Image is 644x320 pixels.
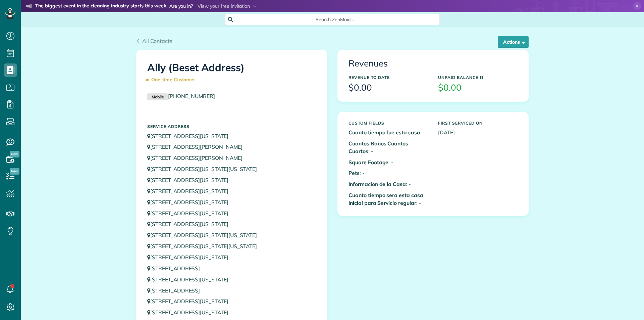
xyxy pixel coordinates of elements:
a: [STREET_ADDRESS][US_STATE] [147,298,235,305]
a: [STREET_ADDRESS][US_STATE] [147,221,235,227]
h5: Revenue to Date [348,75,428,80]
span: One-time Customer [147,74,198,86]
li: The world’s leading virtual event for cleaning business owners. [26,11,295,20]
h5: First Serviced On [438,121,518,125]
span: New [10,168,19,175]
a: [STREET_ADDRESS][US_STATE] [147,177,235,183]
a: [STREET_ADDRESS][PERSON_NAME] [147,154,249,161]
h3: $0.00 [438,83,518,93]
p: : - [348,158,428,166]
b: Square Footage [348,159,388,166]
h5: Service Address [147,124,316,129]
a: [STREET_ADDRESS][US_STATE] [147,188,235,194]
button: Actions [498,36,529,48]
a: [STREET_ADDRESS][US_STATE][US_STATE] [147,232,263,238]
small: Mobile [147,93,168,101]
a: [STREET_ADDRESS][US_STATE][US_STATE] [147,243,263,249]
h5: Custom Fields [348,121,428,125]
p: [DATE] [438,129,518,136]
span: New [10,151,19,157]
h3: Revenues [348,59,518,68]
p: : - [348,191,428,207]
a: [STREET_ADDRESS] [147,265,206,272]
a: All Contacts [136,37,172,45]
span: All Contacts [142,38,172,44]
a: [STREET_ADDRESS][US_STATE] [147,133,235,139]
span: Are you in? [169,3,193,10]
a: [STREET_ADDRESS][US_STATE] [147,276,235,283]
a: [STREET_ADDRESS][US_STATE][US_STATE] [147,166,263,172]
b: Cuanto tiempo fue esta casa [348,129,420,136]
p: : - [348,140,428,155]
a: [STREET_ADDRESS][US_STATE] [147,254,235,261]
a: [STREET_ADDRESS][US_STATE] [147,309,235,316]
a: [STREET_ADDRESS] [147,287,206,294]
h1: Ally (Beset Address) [147,62,316,86]
b: Informacion de la Casa [348,181,406,187]
b: Cuantos Baños Cuantos Cuartos [348,140,408,154]
h5: Unpaid Balance [438,75,518,80]
a: [STREET_ADDRESS][PERSON_NAME] [147,143,249,150]
strong: The biggest event in the cleaning industry starts this week. [35,3,167,10]
b: Pets [348,170,360,176]
p: : - [348,169,428,177]
a: [STREET_ADDRESS][US_STATE] [147,210,235,217]
p: : - [348,129,428,136]
b: Cuanto tiempo sera esta casa Inicial para Servicio regular [348,192,423,206]
h3: $0.00 [348,83,428,93]
a: Mobile[PHONE_NUMBER] [147,93,215,99]
a: [STREET_ADDRESS][US_STATE] [147,199,235,205]
p: : - [348,180,428,188]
